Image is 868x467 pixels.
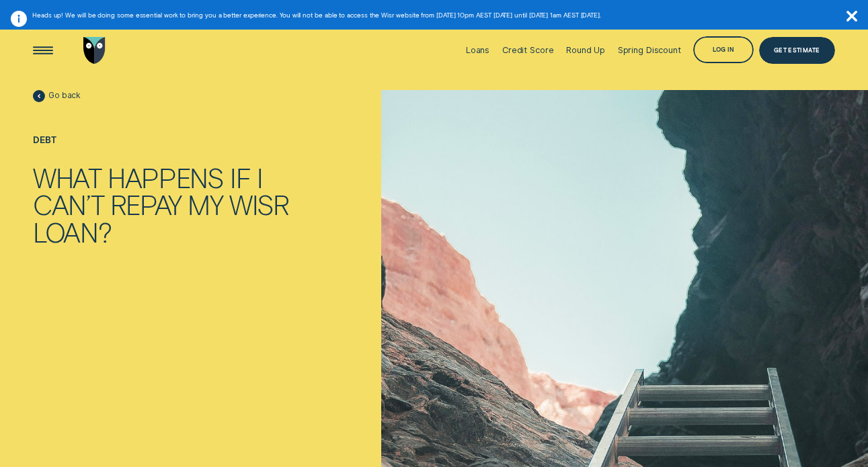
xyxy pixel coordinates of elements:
[188,191,223,218] div: my
[33,218,111,245] div: loan?
[33,191,104,218] div: can’t
[466,45,489,55] div: Loans
[229,191,288,218] div: Wisr
[33,135,288,146] div: Debt
[48,91,81,101] span: Go back
[618,45,681,55] div: Spring Discount
[110,191,182,218] div: repay
[502,45,553,55] div: Credit Score
[502,20,553,81] a: Credit Score
[466,20,489,81] a: Loans
[83,37,106,64] img: Wisr
[230,164,250,191] div: if
[33,90,81,102] a: Go back
[33,164,288,245] h1: What happens if I can’t repay my Wisr loan?
[81,20,108,81] a: Go to home page
[30,37,56,64] button: Open Menu
[693,36,754,63] button: Log in
[566,20,605,81] a: Round Up
[33,164,101,191] div: What
[618,20,681,81] a: Spring Discount
[566,45,605,55] div: Round Up
[759,37,835,64] a: Get Estimate
[108,164,223,191] div: happens
[257,164,263,191] div: I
